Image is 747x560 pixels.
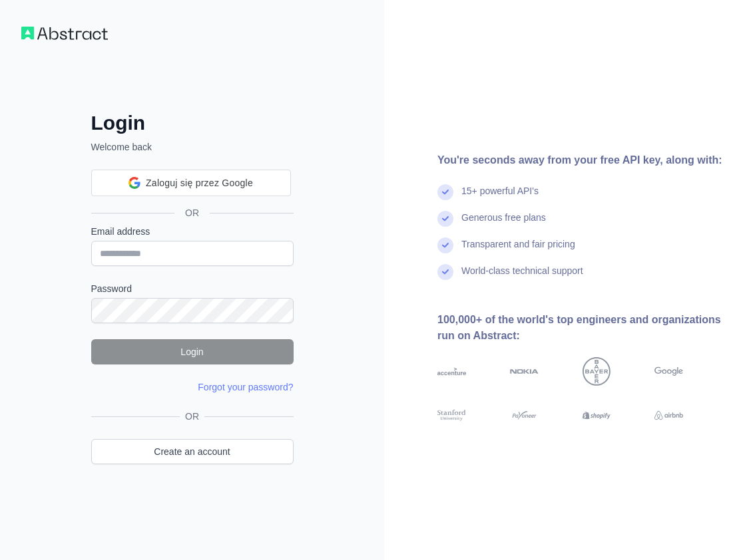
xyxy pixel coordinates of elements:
[437,408,466,422] img: stanford university
[583,357,611,386] img: bayer
[510,357,539,386] img: nokia
[437,184,453,200] img: check mark
[180,410,204,423] span: OR
[461,211,546,237] div: Generous free plans
[146,176,253,190] span: Zaloguj się przez Google
[510,408,539,422] img: payoneer
[91,439,294,464] a: Create an account
[91,225,294,238] label: Email address
[461,184,539,211] div: 15+ powerful API's
[654,408,683,422] img: airbnb
[583,408,611,422] img: shopify
[654,357,683,386] img: google
[91,111,294,135] h2: Login
[21,27,108,40] img: Workflow
[437,211,453,227] img: check mark
[437,357,466,386] img: accenture
[91,170,291,196] div: Zaloguj się przez Google
[437,264,453,280] img: check mark
[437,152,726,168] div: You're seconds away from your free API key, along with:
[91,282,294,295] label: Password
[91,339,294,364] button: Login
[437,312,726,344] div: 100,000+ of the world's top engineers and organizations run on Abstract:
[461,237,575,264] div: Transparent and fair pricing
[437,237,453,253] img: check mark
[198,382,293,392] a: Forgot your password?
[91,140,294,154] p: Welcome back
[174,206,210,219] span: OR
[461,264,583,291] div: World-class technical support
